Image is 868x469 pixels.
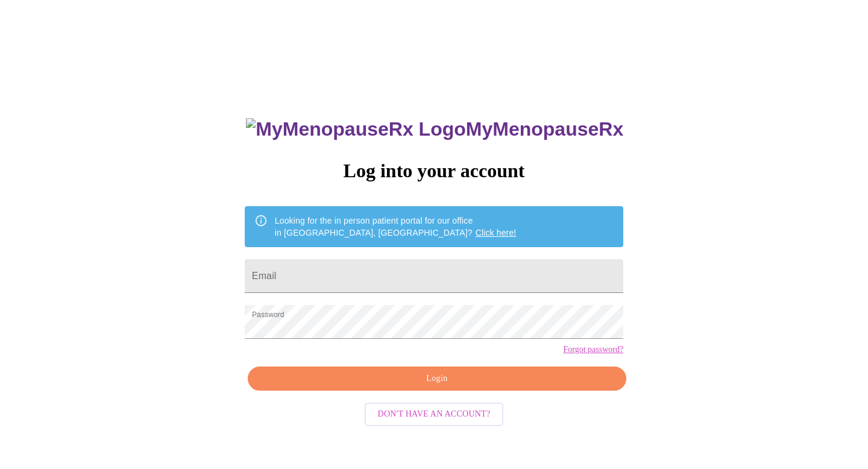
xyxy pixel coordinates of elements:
[262,371,612,386] span: Login
[476,228,517,238] a: Click here!
[365,403,504,426] button: Don't have an account?
[246,118,623,140] h3: MyMenopauseRx
[563,345,623,354] a: Forgot password?
[275,210,517,244] div: Looking for the in person patient portal for our office in [GEOGRAPHIC_DATA], [GEOGRAPHIC_DATA]?
[248,367,626,391] button: Login
[378,407,491,422] span: Don't have an account?
[246,118,465,140] img: MyMenopauseRx Logo
[245,160,623,182] h3: Log into your account
[362,408,507,418] a: Don't have an account?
